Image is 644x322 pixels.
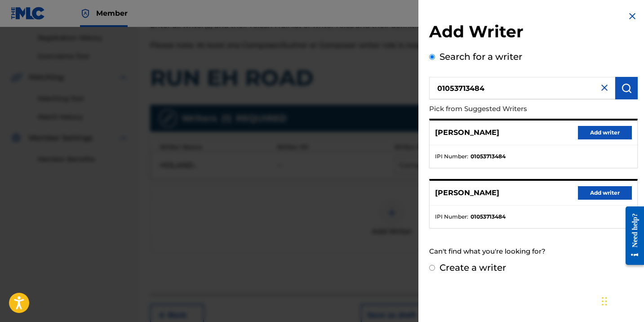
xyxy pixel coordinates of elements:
[578,186,632,200] button: Add writer
[578,126,632,139] button: Add writer
[435,188,499,198] p: [PERSON_NAME]
[80,8,91,19] img: Top Rightsholder
[471,213,506,221] strong: 01053713484
[429,22,638,45] h2: Add Writer
[435,152,468,161] span: IPI Number :
[11,7,45,20] img: MLC Logo
[619,199,644,272] iframe: Resource Center
[599,82,610,93] img: close
[435,127,499,138] p: [PERSON_NAME]
[599,279,644,322] iframe: Chat Widget
[471,152,506,161] strong: 01053713484
[429,77,615,99] input: Search writer's name or IPI Number
[96,8,128,18] span: Member
[440,51,522,62] label: Search for a writer
[621,83,632,94] img: Search Works
[429,99,586,119] p: Pick from Suggested Writers
[440,262,506,273] label: Create a writer
[602,288,607,315] div: Drag
[429,242,638,261] div: Can't find what you're looking for?
[435,213,468,221] span: IPI Number :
